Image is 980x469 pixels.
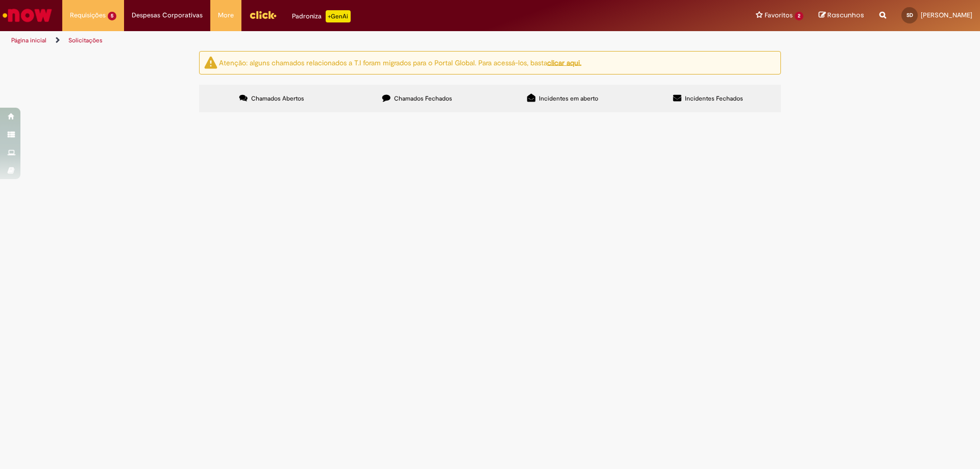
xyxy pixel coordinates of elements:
div: Padroniza [292,10,351,22]
span: Chamados Abertos [251,94,304,103]
span: [PERSON_NAME] [921,11,972,19]
span: Incidentes em aberto [539,94,598,103]
a: Rascunhos [819,11,864,20]
span: Rascunhos [827,10,864,20]
ng-bind-html: Atenção: alguns chamados relacionados a T.I foram migrados para o Portal Global. Para acessá-los,... [219,58,581,67]
a: Solicitações [68,36,103,44]
span: Despesas Corporativas [132,10,203,20]
a: Página inicial [11,36,46,44]
img: ServiceNow [1,5,54,26]
span: Favoritos [765,10,793,20]
span: 2 [795,12,803,20]
a: clicar aqui. [547,58,581,67]
img: click_logo_yellow_360x200.png [249,7,277,22]
span: More [218,10,234,20]
span: SD [906,12,913,18]
span: 5 [108,12,116,20]
span: Requisições [70,10,106,20]
span: Chamados Fechados [394,94,452,103]
ul: Trilhas de página [8,31,646,50]
p: +GenAi [326,10,351,22]
span: Incidentes Fechados [685,94,743,103]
